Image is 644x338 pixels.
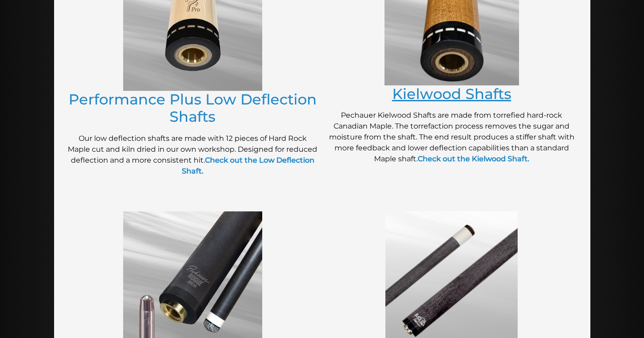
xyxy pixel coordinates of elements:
a: Check out the Kielwood Shaft. [418,154,529,163]
a: Check out the Low Deflection Shaft. [182,156,315,175]
a: Performance Plus Low Deflection Shafts [69,90,317,125]
a: Kielwood Shafts [392,85,511,103]
p: Our low deflection shafts are made with 12 pieces of Hard Rock Maple cut and kiln dried in our ow... [68,133,318,177]
p: Pechauer Kielwood Shafts are made from torrefied hard-rock Canadian Maple. The torrefaction proce... [327,110,577,164]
